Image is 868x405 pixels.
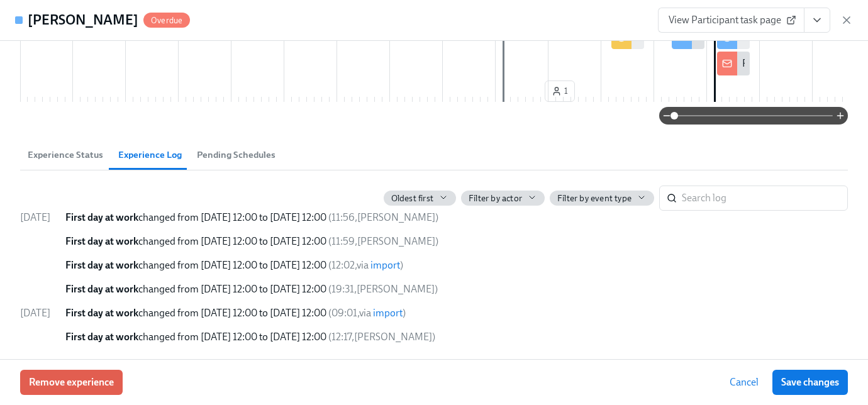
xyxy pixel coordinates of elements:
span: via [359,307,403,319]
span: Pending Schedules [197,148,275,162]
span: Experience Log [118,148,182,162]
strong: First day at work [65,283,138,295]
span: View Participant task page [669,14,794,26]
a: import [373,307,403,319]
strong: First day at work [65,211,138,223]
a: import [370,259,400,271]
span: changed from [DATE] 12:00 to [DATE] 12:00 [65,235,326,247]
button: Remove experience [20,370,123,395]
span: Save changes [781,376,839,389]
button: View task page [804,8,830,33]
strong: First day at work [65,235,138,247]
strong: First day at work [65,307,138,319]
h4: [PERSON_NAME] [28,11,138,30]
span: changed from [DATE] 12:00 to [DATE] 12:00 [65,307,326,319]
strong: First day at work [65,331,138,343]
span: Filter by event type [557,192,632,204]
button: Filter by actor [461,191,545,206]
input: Search log [682,186,848,211]
span: ( 09:01 , ) [328,307,406,319]
span: [DATE] [20,307,50,319]
span: changed from [DATE] 12:00 to [DATE] 12:00 [65,331,326,343]
span: via [357,259,400,271]
span: Overdue [143,16,190,25]
span: Oldest first [391,192,433,204]
span: changed from [DATE] 12:00 to [DATE] 12:00 [65,259,326,271]
span: Experience Status [28,148,103,162]
button: Filter by event type [550,191,654,206]
span: changed from [DATE] 12:00 to [DATE] 12:00 [65,211,326,223]
button: 1 [545,80,575,102]
button: Save changes [772,370,848,395]
span: Remove experience [29,376,114,389]
span: [DATE] [20,211,50,223]
button: Cancel [721,370,767,395]
span: ( 12:17 , [PERSON_NAME] ) [328,331,435,343]
span: ( 12:02 , ) [328,259,403,271]
span: Cancel [730,376,759,389]
span: ( 19:31 , [PERSON_NAME] ) [328,283,438,295]
button: Oldest first [384,191,456,206]
a: View Participant task page [658,8,804,33]
span: ( 11:59 , [PERSON_NAME] ) [328,235,438,247]
span: changed from [DATE] 12:00 to [DATE] 12:00 [65,283,326,295]
span: Filter by actor [469,192,522,204]
span: ( 11:56 , [PERSON_NAME] ) [328,211,438,223]
span: 1 [552,85,568,97]
strong: First day at work [65,259,138,271]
